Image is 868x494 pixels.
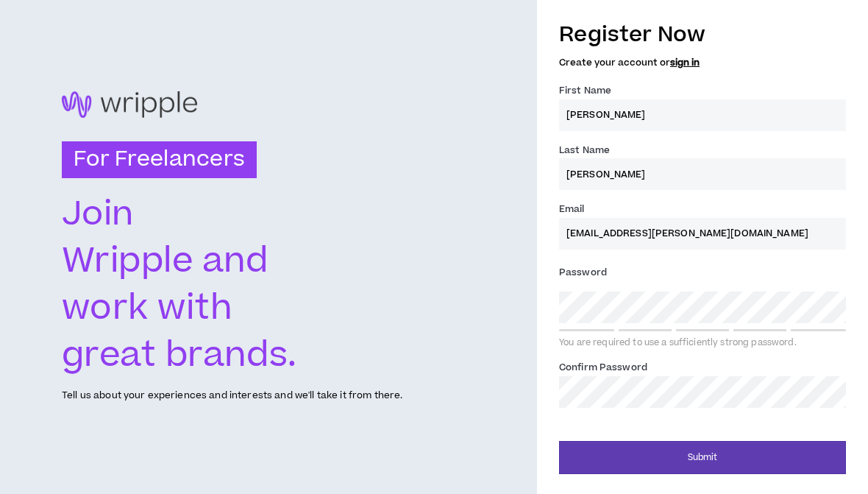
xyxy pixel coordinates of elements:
[559,266,607,279] span: Password
[559,441,846,474] button: Submit
[670,56,700,69] a: sign in
[62,389,402,403] p: Tell us about your experiences and interests and we'll take it from there.
[62,331,297,380] text: great brands.
[559,337,846,349] div: You are required to use a sufficiently strong password.
[559,79,611,102] label: First Name
[62,237,268,286] text: Wripple and
[559,99,846,131] input: First name
[559,218,846,250] input: Enter Email
[559,57,846,68] h5: Create your account or
[559,356,647,379] label: Confirm Password
[559,197,585,221] label: Email
[62,190,135,239] text: Join
[559,158,846,190] input: Last name
[62,141,257,178] h3: For Freelancers
[559,19,846,50] h3: Register Now
[559,138,610,162] label: Last Name
[62,284,232,333] text: work with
